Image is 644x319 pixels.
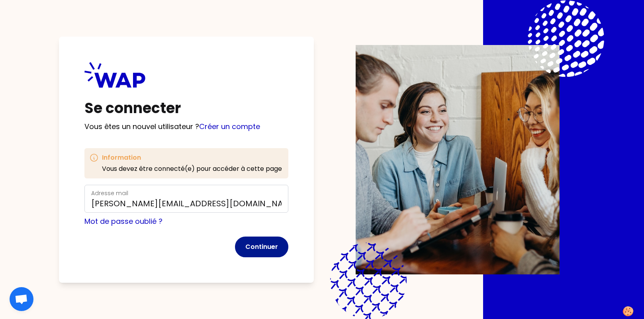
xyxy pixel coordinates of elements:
[84,100,288,116] h1: Se connecter
[10,287,33,311] div: Ouvrir le chat
[356,45,560,274] img: Description
[102,164,282,174] p: Vous devez être connecté(e) pour accéder à cette page
[84,216,162,226] a: Mot de passe oublié ?
[102,153,282,162] h3: Information
[235,237,288,257] button: Continuer
[91,189,128,197] label: Adresse mail
[199,121,260,131] a: Créer un compte
[84,121,288,132] p: Vous êtes un nouvel utilisateur ?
